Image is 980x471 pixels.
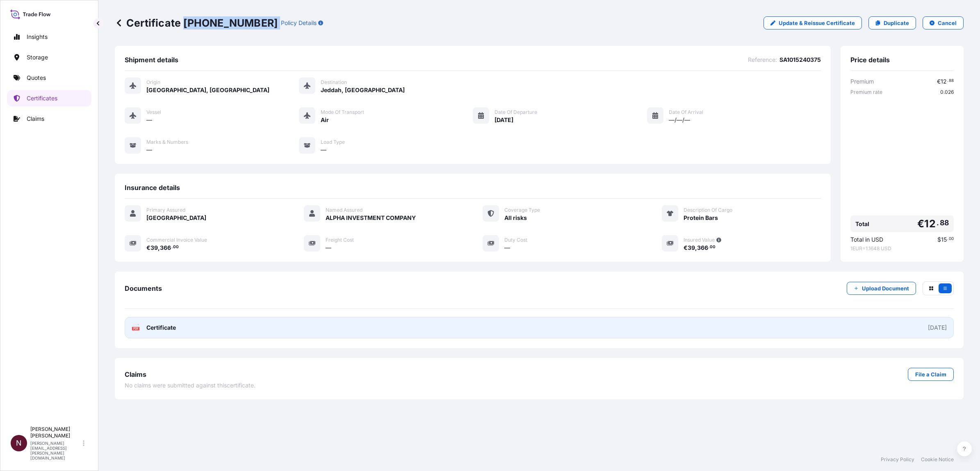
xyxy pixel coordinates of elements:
p: Cancel [938,19,957,27]
a: Cookie Notice [921,456,954,463]
span: Origin [146,79,160,86]
span: [DATE] [495,116,513,124]
span: Premium [850,77,874,86]
span: Duty Cost [504,237,527,243]
span: ALPHA INVESTMENT COMPANY [326,214,416,222]
span: Freight Cost [326,237,354,243]
span: € [937,79,941,84]
button: Upload Document [847,282,916,295]
a: PDFCertificate[DATE] [125,317,954,338]
span: Air [321,116,329,124]
span: Shipment details [125,56,178,64]
p: Certificate [PHONE_NUMBER] [115,16,278,29]
a: File a Claim [908,368,954,381]
span: € [684,245,688,251]
span: [GEOGRAPHIC_DATA], [GEOGRAPHIC_DATA] [146,86,269,94]
button: Cancel [923,16,964,29]
span: — [146,116,152,124]
span: — [326,244,331,252]
span: Claims [125,370,146,378]
span: 366 [160,245,171,251]
span: . [708,246,709,249]
span: 15 [941,237,947,242]
a: Privacy Policy [881,456,914,463]
span: Price details [850,56,890,64]
a: Insights [7,29,91,45]
a: Quotes [7,70,91,86]
p: [PERSON_NAME][EMAIL_ADDRESS][PERSON_NAME][DOMAIN_NAME] [30,441,81,460]
span: . [937,220,939,225]
span: Named Assured [326,207,362,213]
span: € [917,219,924,229]
p: Storage [27,53,48,61]
span: 366 [697,245,708,251]
span: 00 [949,238,954,240]
span: 12 [924,219,935,229]
span: . [947,238,948,240]
p: [PERSON_NAME] [PERSON_NAME] [30,426,81,439]
span: Commercial Invoice Value [146,237,207,243]
span: Jeddah, [GEOGRAPHIC_DATA] [321,86,405,94]
a: Update & Reissue Certificate [763,16,862,29]
span: Date of Departure [495,109,537,115]
span: 88 [940,220,949,225]
span: No claims were submitted against this certificate . [125,381,255,389]
span: Total [855,220,869,228]
span: Documents [125,284,162,292]
span: Certificate [146,324,176,332]
span: Insured Value [684,237,715,243]
span: 12 [941,79,947,84]
span: . [171,246,173,249]
span: Marks & Numbers [146,139,188,145]
span: Load Type [321,139,345,145]
span: — [321,146,326,154]
a: Duplicate [868,16,916,29]
span: 0.026 [940,89,954,95]
span: 00 [173,246,179,249]
span: Date of Arrival [669,109,703,115]
span: 88 [949,79,954,82]
span: [GEOGRAPHIC_DATA] [146,214,206,222]
span: Protein Bars [684,214,718,222]
span: 1 EUR = 1.1648 USD [850,245,954,252]
p: Certificates [27,94,57,102]
p: Upload Document [862,284,909,292]
span: — [504,244,510,252]
span: . [947,79,948,82]
p: Quotes [27,74,46,82]
span: SA1015240375 [779,56,821,64]
span: All risks [504,214,527,222]
span: $ [937,237,941,242]
span: Primary Assured [146,207,185,213]
span: — [146,146,152,154]
span: Reference : [748,56,777,64]
a: Claims [7,111,91,127]
p: Policy Details [281,19,317,27]
span: Description Of Cargo [684,207,732,213]
a: Storage [7,49,91,66]
p: File a Claim [915,370,946,378]
p: Duplicate [884,19,909,27]
p: Insights [27,33,48,41]
p: Update & Reissue Certificate [779,19,855,27]
span: Vessel [146,109,161,115]
span: € [146,245,150,251]
span: —/—/— [669,116,690,124]
span: Coverage Type [504,207,540,213]
a: Certificates [7,90,91,106]
span: N [16,439,22,447]
span: 00 [710,246,716,249]
text: PDF [133,327,139,330]
span: , [695,245,697,251]
span: Total in USD [850,235,883,244]
span: Mode of Transport [321,109,364,115]
span: 39 [150,245,158,251]
span: Destination [321,79,347,86]
p: Claims [27,115,44,123]
span: 39 [688,245,695,251]
div: [DATE] [928,324,947,332]
span: Premium rate [850,89,882,95]
span: Insurance details [125,183,180,192]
